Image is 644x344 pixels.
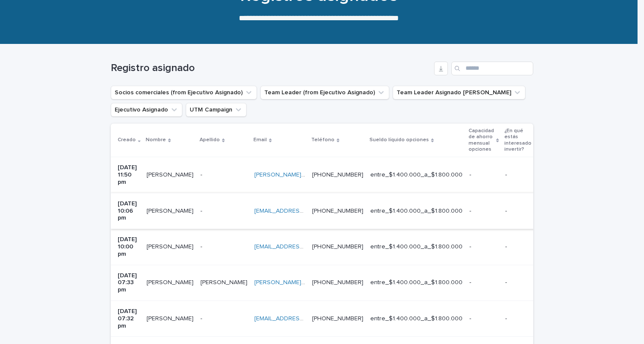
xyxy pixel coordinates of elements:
p: Juan Menares [147,170,195,179]
p: [DATE] 10:06 pm [118,200,140,222]
p: Teléfono [311,135,335,145]
a: [PERSON_NAME][EMAIL_ADDRESS][DOMAIN_NAME] [254,279,399,285]
p: - [505,171,535,179]
button: UTM Campaign [186,103,247,117]
a: [PHONE_NUMBER] [312,244,363,250]
p: - [200,170,204,179]
p: - [505,243,535,251]
p: [DATE] 07:33 pm [118,272,140,294]
a: [PHONE_NUMBER] [312,279,363,285]
p: Creado [118,135,136,145]
p: [PERSON_NAME] [147,242,195,251]
p: - [505,208,535,215]
a: [PHONE_NUMBER] [312,208,363,214]
button: Ejecutivo Asignado [111,103,182,117]
p: - [505,279,535,286]
p: - [200,313,204,322]
p: - [469,171,498,179]
p: entre_$1.400.000_a_$1.800.000 [370,171,463,179]
p: - [200,242,204,251]
a: [EMAIL_ADDRESS][DOMAIN_NAME] [254,244,352,250]
p: Email [253,135,267,145]
p: ¿En qué estás interesado invertir? [504,126,531,155]
p: [DATE] 10:00 pm [118,236,140,257]
button: Socios comerciales (from Ejecutivo Asignado) [111,86,257,99]
p: entre_$1.400.000_a_$1.800.000 [370,279,463,286]
p: [PERSON_NAME] [147,277,195,286]
p: entre_$1.400.000_a_$1.800.000 [370,315,463,322]
a: [PHONE_NUMBER] [312,172,363,178]
p: [DATE] 11:50 pm [118,164,140,186]
a: [EMAIL_ADDRESS][DOMAIN_NAME] [254,208,352,214]
p: - [200,206,204,215]
input: Search [451,62,533,75]
p: - [469,208,498,215]
button: Team Leader Asignado LLamados [393,86,525,99]
a: [PERSON_NAME][EMAIL_ADDRESS][PERSON_NAME][DOMAIN_NAME] [254,172,446,178]
p: Claudia Rossana Aliste Soto [147,313,195,322]
p: Nombre [146,135,166,145]
p: Sueldo líquido opciones [369,135,429,145]
p: - [469,243,498,251]
button: Team Leader (from Ejecutivo Asignado) [260,86,389,99]
p: [PERSON_NAME] [200,277,249,286]
p: - [505,315,535,322]
p: Capacidad de ahorro mensual opciones [469,126,494,155]
p: - [469,279,498,286]
p: - [469,315,498,322]
p: jarandina Araya [147,206,195,215]
p: Apellido [200,135,220,145]
p: [DATE] 07:32 pm [118,308,140,329]
a: [EMAIL_ADDRESS][DOMAIN_NAME] [254,316,352,322]
p: entre_$1.400.000_a_$1.800.000 [370,243,463,251]
p: entre_$1.400.000_a_$1.800.000 [370,208,463,215]
a: [PHONE_NUMBER] [312,316,363,322]
h1: Registro asignado [111,62,431,74]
